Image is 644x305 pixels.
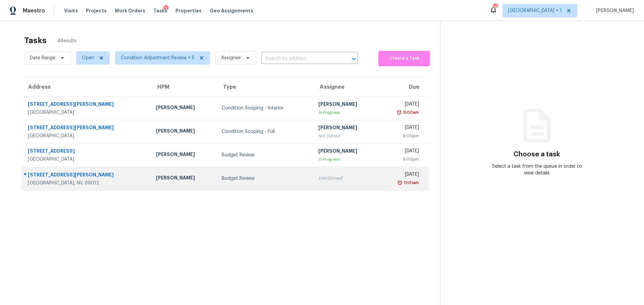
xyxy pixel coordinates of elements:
[28,156,145,163] div: [GEOGRAPHIC_DATA]
[28,124,145,133] div: [STREET_ADDRESS][PERSON_NAME]
[57,37,76,44] span: 4 Results
[261,54,339,64] input: Search by address
[318,133,373,139] div: Not Started
[313,78,379,96] th: Assignee
[23,7,45,14] span: Maestro
[156,104,211,112] div: [PERSON_NAME]
[318,148,373,156] div: [PERSON_NAME]
[115,7,145,14] span: Work Orders
[163,5,169,12] div: 1
[378,51,430,66] button: Create a Task
[156,174,211,183] div: [PERSON_NAME]
[402,109,419,116] div: 9:00am
[382,55,427,62] span: Create a Task
[28,180,145,186] div: [GEOGRAPHIC_DATA], NV, 89012
[30,55,55,61] span: Date Range
[86,7,107,14] span: Projects
[222,105,307,111] div: Condition Scoping - Interior
[384,156,419,163] div: 9:00pm
[28,109,145,116] div: [GEOGRAPHIC_DATA]
[508,7,562,14] span: [GEOGRAPHIC_DATA] + 1
[64,7,78,14] span: Visits
[82,55,94,61] span: Open
[28,101,145,109] div: [STREET_ADDRESS][PERSON_NAME]
[593,7,634,14] span: [PERSON_NAME]
[156,151,211,159] div: [PERSON_NAME]
[28,148,145,156] div: [STREET_ADDRESS]
[318,109,373,116] div: In Progress
[384,101,419,109] div: [DATE]
[210,7,253,14] span: Geo Assignments
[153,8,167,13] span: Tasks
[24,37,47,44] h2: Tasks
[384,171,419,179] div: [DATE]
[489,163,585,176] div: Select a task from the queue in order to view details
[21,78,151,96] th: Address
[216,78,313,96] th: Type
[175,7,202,14] span: Properties
[349,54,359,64] button: Open
[222,128,307,135] div: Condition Scoping - Full
[318,156,373,163] div: In Progress
[514,151,560,158] h3: Choose a task
[396,109,402,116] img: Overdue Alarm Icon
[397,179,402,186] img: Overdue Alarm Icon
[402,179,419,186] div: 11:01am
[222,175,307,182] div: Budget Review
[28,171,145,180] div: [STREET_ADDRESS][PERSON_NAME]
[384,124,419,133] div: [DATE]
[156,128,211,136] div: [PERSON_NAME]
[28,133,145,139] div: [GEOGRAPHIC_DATA]
[121,55,195,61] span: Condition Adjustment Review + 5
[222,152,307,158] div: Budget Review
[384,148,419,156] div: [DATE]
[379,78,429,96] th: Due
[221,55,241,61] span: Assignee
[384,133,419,139] div: 6:00pm
[318,124,373,133] div: [PERSON_NAME]
[318,175,373,182] div: Unclaimed
[318,101,373,109] div: [PERSON_NAME]
[151,78,216,96] th: HPM
[493,4,497,11] div: 14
